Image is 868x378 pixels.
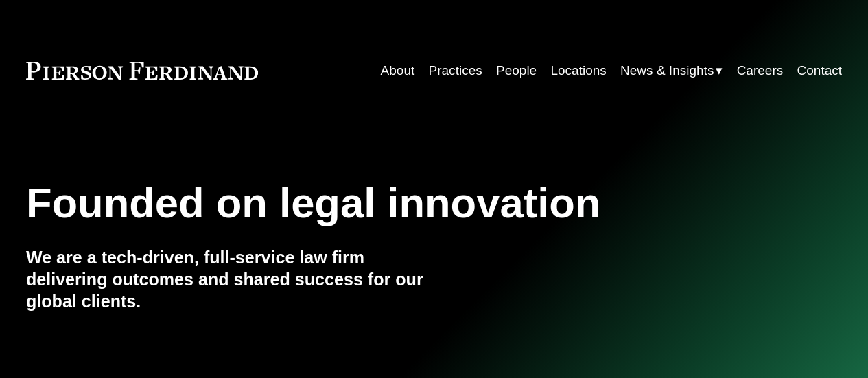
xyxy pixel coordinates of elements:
a: Practices [429,58,482,84]
a: Locations [550,58,606,84]
a: Contact [797,58,843,84]
a: folder dropdown [620,58,723,84]
h1: Founded on legal innovation [26,179,706,227]
a: Careers [737,58,784,84]
a: People [496,58,537,84]
a: About [381,58,415,84]
span: News & Insights [620,59,714,82]
h4: We are a tech-driven, full-service law firm delivering outcomes and shared success for our global... [26,247,434,313]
